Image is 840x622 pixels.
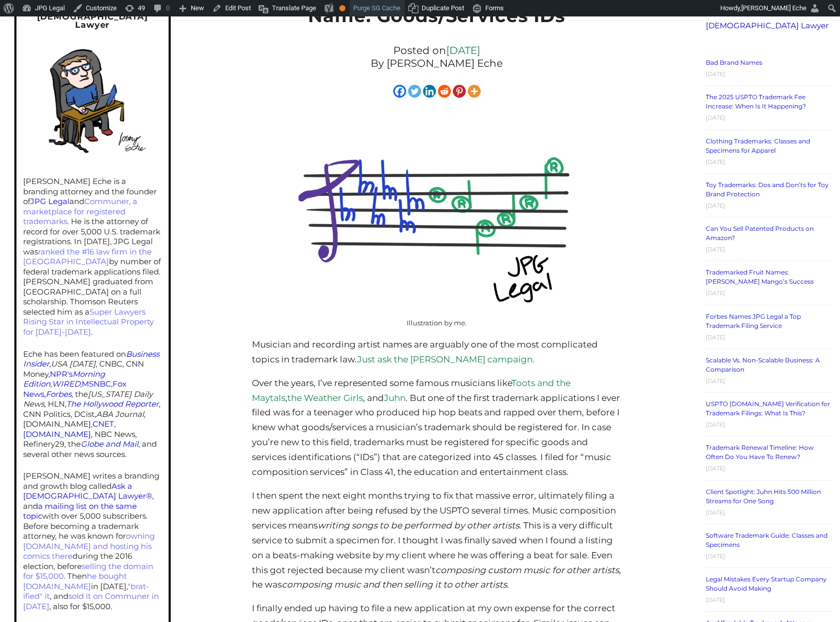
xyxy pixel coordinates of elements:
a: Clothing Trademarks: Classes and Specimens for Apparel [706,137,810,154]
div: Posted on [252,42,622,72]
a: selling the domain for $15,000 [23,561,153,581]
a: Forbes Names JPG Legal a Top Trademark Filing Service [706,313,801,330]
a: sold it on Communer in [DATE] [23,591,159,611]
p: [PERSON_NAME] writes a branding and growth blog called , and with over 5,000 subscribers. Before ... [23,471,162,611]
a: Communer, a marketplace for registered trademarks [23,196,137,226]
em: composing music and then selling it to other artists. [282,579,509,590]
a: Legal Mistakes Every Startup Company Should Avoid Making [706,575,827,592]
em: composing custom music for other artists [435,565,619,575]
a: Pinterest [453,85,466,98]
a: JPG Legal [30,196,69,206]
p: Musician and recording artist names are arguably one of the most complicated topics in trademark ... [252,337,622,367]
a: USPTO [DOMAIN_NAME] Verification for Trademark Filings: What Is This? [706,400,830,417]
a: Fox News, [23,379,126,399]
time: [DATE] [706,421,725,428]
a: Juhn [384,393,406,403]
p: [PERSON_NAME] Eche is a branding attorney and the founder of and . He is the attorney of record f... [23,176,162,337]
a: More [468,85,481,98]
time: [DATE] [706,377,725,385]
time: [DATE] [706,553,725,560]
a: ranked the #16 law firm in the [GEOGRAPHIC_DATA] [23,247,152,267]
time: [DATE] [706,509,725,516]
a: [DOMAIN_NAME] [23,429,91,439]
a: Forbes [46,389,71,399]
time: [DATE] [706,289,725,297]
time: [DATE] [706,202,725,209]
a: Toy Trademarks: Dos and Don’ts for Toy Brand Protection [706,181,829,198]
a: Trademarked Fruit Names: [PERSON_NAME] Mango’s Success [706,268,814,285]
figcaption: Illustration by me. [298,316,576,331]
p: Eche has been featured on , , CNBC, CNN Money, , , , , the , HLN, , CNN Politics, DCist, , [DOMAI... [23,349,162,460]
p: By [PERSON_NAME] Eche [257,57,616,70]
a: [DATE] [446,44,480,57]
span: [PERSON_NAME] Eche [741,4,807,12]
a: he bought [DOMAIN_NAME] [23,571,127,591]
a: Facebook [393,85,406,98]
a: Trademark Renewal Timeline: How Often Do You Have To Renew? [706,444,814,461]
a: the Weather Girls [287,393,363,403]
a: Globe and Mail [81,439,138,449]
time: [DATE] [706,114,725,121]
a: Can You Sell Patented Products on Amazon? [706,225,814,242]
a: NPR'sMorning Edition [23,369,105,389]
a: Super Lawyers Rising Star in Intellectual Property for [DATE]-[DATE] [23,307,154,337]
a: WIRED [52,379,80,389]
a: Client Spotlight: Juhn Hits 500 Million Streams for One Song [706,488,821,505]
a: Business Insider [23,349,159,369]
img: Self-portrait of Jeremy in his home office. [29,36,155,162]
a: Bad Brand Names [706,59,762,66]
a: The Hollywood Reporter [66,399,159,409]
a: CNET [93,419,114,429]
a: a mailing list on the same topic [23,501,137,521]
em: writing songs to be performed by other artists [318,520,519,530]
em: USA [DATE] [51,359,96,369]
a: Twitter [408,85,421,98]
time: [DATE] [706,158,725,166]
span: About the [DEMOGRAPHIC_DATA] Lawyer [37,3,148,30]
time: [DATE] [706,334,725,341]
em: ABA Journal [96,409,144,419]
a: Scalable Vs. Non-Scalable Business: A Comparison [706,356,820,373]
a: Just ask the [PERSON_NAME] campaign. [357,354,535,364]
em: [US_STATE] Daily News [23,389,153,409]
time: [DATE] [706,465,725,472]
a: The 2025 USPTO Trademark Fee Increase: When Is It Happening? [706,93,806,110]
a: Ask a [DEMOGRAPHIC_DATA] Lawyer® [23,481,152,501]
time: [DATE] [706,596,725,603]
a: Toots and the Maytals [252,378,571,403]
div: OK [339,5,345,11]
time: [DATE] [706,246,725,253]
a: Linkedin [423,85,436,98]
a: Reddit [438,85,451,98]
p: I then spent the next eight months trying to fix that massive error, ultimately filing a new appl... [252,488,622,592]
a: Software Trademark Guide: Classes and Specimens [706,532,828,548]
time: [DATE] [706,70,725,78]
em: Morning Edition [23,369,105,389]
a: "brat-ified" it [23,581,149,601]
img: Cartoon musical staff with trademark symbols as notes. [298,114,576,312]
a: owning [DOMAIN_NAME] and hosting his comics there [23,531,155,561]
p: Over the years, I’ve represented some famous musicians like , , and . But one of the first tradem... [252,376,622,480]
a: MSNBC [82,379,111,389]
